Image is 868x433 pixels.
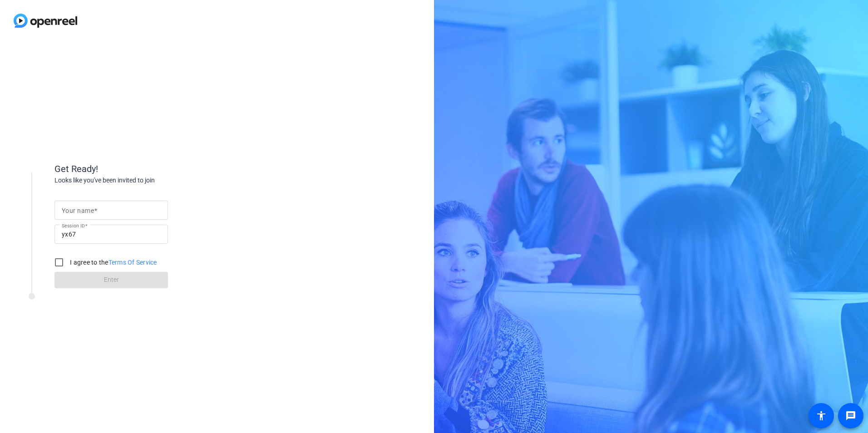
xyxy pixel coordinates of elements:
[68,258,157,267] label: I agree to the
[108,259,157,266] a: Terms Of Service
[816,410,827,421] mat-icon: accessibility
[62,223,85,228] mat-label: Session ID
[54,176,236,185] div: Looks like you've been invited to join
[845,410,856,421] mat-icon: message
[62,207,94,214] mat-label: Your name
[54,162,236,176] div: Get Ready!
